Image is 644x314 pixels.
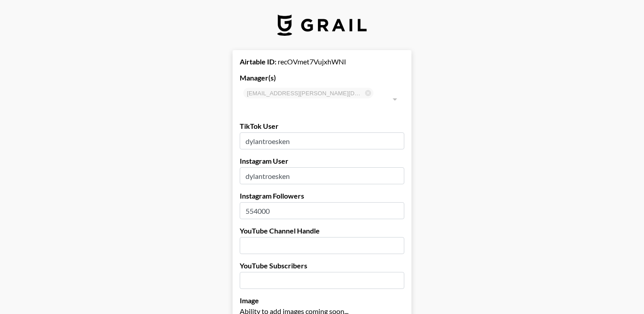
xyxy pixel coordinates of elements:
strong: Airtable ID: [240,57,276,66]
label: YouTube Channel Handle [240,226,404,235]
label: YouTube Subscribers [240,261,404,270]
div: recOVmet7VujxhWNI [240,57,404,66]
label: Instagram Followers [240,191,404,200]
label: Image [240,296,404,305]
label: Manager(s) [240,73,404,82]
label: TikTok User [240,122,404,131]
label: Instagram User [240,157,404,165]
img: Grail Talent Logo [277,14,367,36]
